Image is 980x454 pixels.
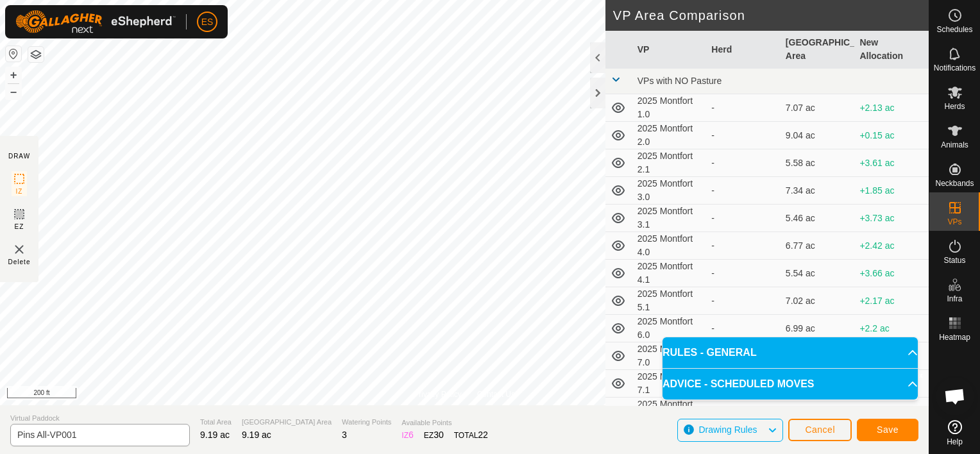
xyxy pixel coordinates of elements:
[632,260,707,287] td: 2025 Montfort 4.1
[12,242,27,257] img: VP
[414,389,462,400] a: Privacy Policy
[711,184,775,198] div: -
[632,94,707,122] td: 2025 Montfort 1.0
[6,67,21,83] button: +
[28,47,44,62] button: Map Layers
[15,222,24,231] span: EZ
[947,218,961,226] span: VPs
[454,428,488,442] div: TOTAL
[781,315,855,342] td: 6.99 ac
[401,428,413,442] div: IZ
[200,430,230,440] span: 9.19 ac
[944,103,965,110] span: Herds
[478,430,488,440] span: 22
[854,122,929,149] td: +0.15 ac
[781,31,855,69] th: [GEOGRAPHIC_DATA] Area
[15,10,176,33] img: Gallagher Logo
[200,417,232,428] span: Total Area
[711,267,775,280] div: -
[201,15,214,29] span: ES
[711,156,775,170] div: -
[711,405,775,418] div: -
[854,260,929,287] td: +3.66 ac
[857,419,918,441] button: Save
[401,417,488,428] span: Available Points
[6,46,21,62] button: Reset Map
[632,370,707,398] td: 2025 Montfort 7.1
[929,415,980,451] a: Help
[781,94,855,122] td: 7.07 ac
[854,177,929,205] td: +1.85 ac
[632,122,707,149] td: 2025 Montfort 2.0
[947,295,962,303] span: Infra
[781,260,855,287] td: 5.54 ac
[16,187,23,196] span: IZ
[935,180,974,187] span: Neckbands
[781,149,855,177] td: 5.58 ac
[781,177,855,205] td: 7.34 ac
[854,94,929,122] td: +2.13 ac
[8,151,30,161] div: DRAW
[613,8,929,23] h2: VP Area Comparison
[788,419,852,441] button: Cancel
[698,425,757,435] span: Drawing Rules
[663,376,814,392] span: ADVICE - SCHEDULED MOVES
[342,430,347,440] span: 3
[711,239,775,253] div: -
[632,315,707,342] td: 2025 Montfort 6.0
[939,333,970,341] span: Heatmap
[638,76,722,86] span: VPs with NO Pasture
[781,122,855,149] td: 9.04 ac
[711,101,775,115] div: -
[711,294,775,308] div: -
[663,345,757,360] span: RULES - GENERAL
[711,322,775,335] div: -
[706,31,781,69] th: Herd
[632,177,707,205] td: 2025 Montfort 3.0
[632,149,707,177] td: 2025 Montfort 2.1
[6,84,21,99] button: –
[781,287,855,315] td: 7.02 ac
[934,64,976,72] span: Notifications
[711,129,775,142] div: -
[663,369,918,399] p-accordion-header: ADVICE - SCHEDULED MOVES
[632,342,707,370] td: 2025 Montfort 7.0
[947,438,963,446] span: Help
[632,31,707,69] th: VP
[342,417,391,428] span: Watering Points
[424,428,444,442] div: EZ
[663,337,918,368] p-accordion-header: RULES - GENERAL
[632,232,707,260] td: 2025 Montfort 4.0
[242,417,332,428] span: [GEOGRAPHIC_DATA] Area
[8,257,31,267] span: Delete
[854,287,929,315] td: +2.17 ac
[941,141,968,149] span: Animals
[854,315,929,342] td: +2.2 ac
[854,232,929,260] td: +2.42 ac
[936,26,972,33] span: Schedules
[854,205,929,232] td: +3.73 ac
[477,389,515,400] a: Contact Us
[943,256,965,264] span: Status
[10,413,190,424] span: Virtual Paddock
[805,425,835,435] span: Cancel
[632,398,707,425] td: 2025 Montfort 8.0
[854,31,929,69] th: New Allocation
[632,205,707,232] td: 2025 Montfort 3.1
[242,430,271,440] span: 9.19 ac
[711,212,775,225] div: -
[854,149,929,177] td: +3.61 ac
[632,287,707,315] td: 2025 Montfort 5.1
[936,377,974,416] a: Open chat
[781,232,855,260] td: 6.77 ac
[781,205,855,232] td: 5.46 ac
[877,425,899,435] span: Save
[409,430,414,440] span: 6
[434,430,444,440] span: 30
